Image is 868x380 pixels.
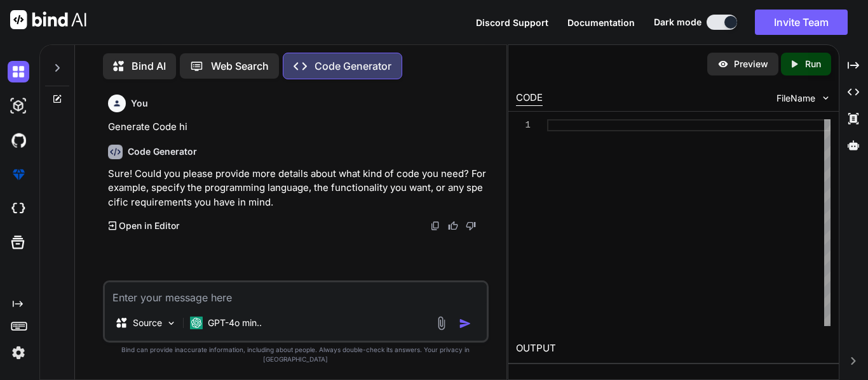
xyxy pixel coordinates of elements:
[8,198,29,219] img: cloudideIcon
[190,317,203,329] img: GPT-4o mini
[315,58,391,74] p: Code Generator
[119,219,179,232] p: Open in Editor
[430,221,440,231] img: copy
[448,221,458,231] img: like
[8,95,29,117] img: darkAi-studio
[567,16,635,29] button: Documentation
[8,61,29,82] img: darkChat
[805,58,821,70] p: Run
[166,318,177,329] img: Pick Models
[8,129,29,151] img: githubDark
[208,317,262,329] p: GPT-4o min..
[776,92,815,105] span: FileName
[128,145,197,158] h6: Code Generator
[133,317,162,329] p: Source
[734,58,768,70] p: Preview
[755,10,848,35] button: Invite Team
[717,58,729,70] img: preview
[476,17,548,28] span: Discord Support
[8,164,29,185] img: premium
[567,17,635,28] span: Documentation
[654,16,702,29] span: Dark mode
[108,120,486,134] p: Generate Code hi
[516,119,531,131] div: 1
[108,167,486,210] p: Sure! Could you please provide more details about what kind of code you need? For example, specif...
[476,16,548,29] button: Discord Support
[211,58,269,74] p: Web Search
[508,334,839,364] h2: OUTPUT
[103,345,489,364] p: Bind can provide inaccurate information, including about people. Always double-check its answers....
[820,93,831,103] img: chevron down
[466,221,476,231] img: dislike
[516,91,543,106] div: CODE
[131,97,148,110] h6: You
[459,317,471,330] img: icon
[10,10,86,29] img: Bind AI
[434,316,449,331] img: attachment
[8,342,29,364] img: settings
[132,58,166,74] p: Bind AI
